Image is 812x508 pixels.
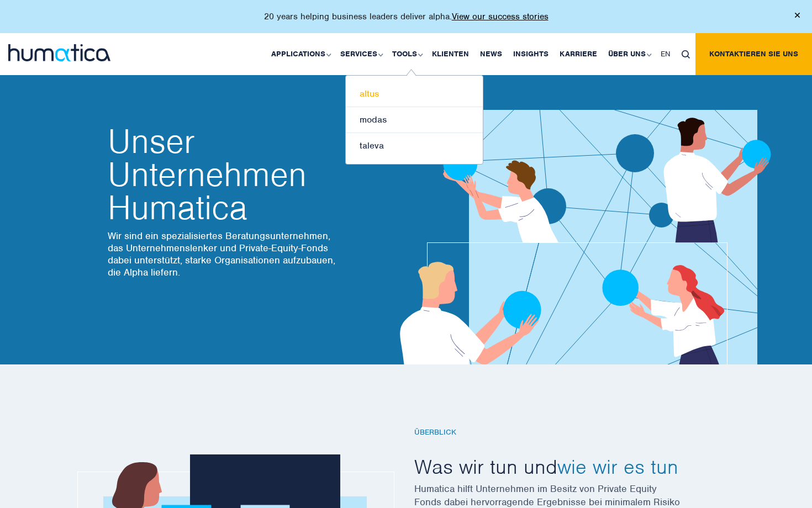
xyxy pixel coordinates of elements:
[554,33,603,75] a: Karriere
[367,46,802,364] img: about_banner1
[108,230,345,278] p: Wir sind ein spezialisiertes Beratungsunternehmen, das Unternehmenslenker und Private-Equity-Fond...
[661,49,671,59] span: EN
[8,44,110,61] img: logo
[346,107,483,133] a: modas
[452,11,549,22] a: View our success stories
[264,11,549,22] p: 20 years helping business leaders deliver alpha.
[335,33,387,75] a: Services
[414,454,713,479] h2: Was wir tun und
[108,125,345,191] span: Unser Unternehmen
[426,33,474,75] a: Klienten
[682,50,690,59] img: search_icon
[474,33,508,75] a: News
[508,33,554,75] a: Insights
[603,33,655,75] a: Über uns
[108,125,345,224] h2: Humatica
[266,33,335,75] a: Applications
[695,33,812,75] a: Kontaktieren Sie uns
[346,133,483,158] a: taleva
[655,33,676,75] a: EN
[387,33,426,75] a: Tools
[557,454,678,479] span: wie wir es tun
[346,81,483,107] a: altus
[414,428,713,437] h6: Überblick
